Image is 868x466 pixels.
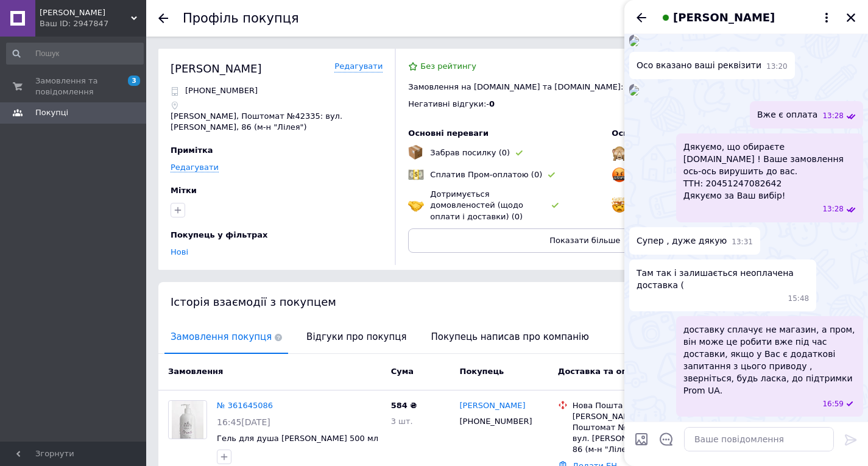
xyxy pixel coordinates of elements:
[573,400,663,411] div: Нова Пошта
[658,431,674,447] button: Відкрити шаблони відповідей
[171,111,383,133] p: [PERSON_NAME], Поштомат №42335: вул. [PERSON_NAME], 86 (м-н "Лілея")
[408,99,489,108] span: Негативні відгуки: -
[460,400,526,412] a: [PERSON_NAME]
[673,10,775,26] span: [PERSON_NAME]
[552,203,559,208] img: rating-tag-type
[430,148,510,157] span: Забрав посилку (0)
[822,111,844,121] span: 13:28 12.09.2025
[658,10,834,26] button: [PERSON_NAME]
[183,11,299,26] h1: Профіль покупця
[6,43,144,65] input: Пошук
[637,59,761,72] span: Осо вказано ваші реквізити
[334,61,383,72] a: Редагувати
[425,322,595,353] span: Покупець написав про компанію
[35,76,113,97] span: Замовлення та повідомлення
[185,85,258,96] p: [PHONE_NUMBER]
[683,323,856,397] span: доставку сплачує не магазин, а пром, він може це робити вже під час доставки, якщо у Вас є додатк...
[573,411,663,456] div: [PERSON_NAME], Поштомат №42335: вул. [PERSON_NAME], 86 (м-н "Лілея")
[683,141,856,202] span: Дякуємо, що обираєте [DOMAIN_NAME] ! Ваше замовлення ось-ось вирушить до вас. ТТН: 20451247082642...
[732,237,753,247] span: 13:31 12.09.2025
[171,61,262,76] div: [PERSON_NAME]
[171,146,213,155] span: Примітка
[460,367,504,376] span: Покупець
[40,7,131,18] span: Johnny Hair
[516,150,523,156] img: rating-tag-type
[171,230,379,241] div: Покупець у фільтрах
[822,399,844,409] span: 16:59 12.09.2025
[757,108,817,121] span: Вже є оплата
[217,417,270,427] span: 16:45[DATE]
[408,82,748,91] span: Замовлення на [DOMAIN_NAME] та [DOMAIN_NAME]: успішні за 12 міс - , всього -
[822,204,844,214] span: 13:28 12.09.2025
[171,247,188,256] a: Нові
[634,10,649,25] button: Назад
[549,236,620,245] span: Показати більше
[408,228,761,253] button: Показати більше
[457,414,535,429] div: [PHONE_NUMBER]
[391,417,413,426] span: 3 шт.
[128,76,140,86] span: 3
[158,13,168,23] div: Повернутися назад
[168,400,207,439] a: Фото товару
[35,107,68,118] span: Покупці
[217,434,378,443] a: Гель для душа [PERSON_NAME] 500 мл
[40,18,146,29] div: Ваш ID: 2947847
[430,170,542,179] span: Сплатив Пром-оплатою (0)
[420,62,476,71] span: Без рейтингу
[217,401,273,410] a: № 361645086
[408,145,423,160] img: emoji
[489,99,495,108] span: 0
[430,189,523,221] span: Дотримується домовленостей (щодо оплати і доставки) (0)
[408,197,424,213] img: emoji
[766,62,788,72] span: 13:20 12.09.2025
[548,172,555,178] img: rating-tag-type
[168,367,223,376] span: Замовлення
[408,167,424,183] img: emoji
[844,10,858,25] button: Закрити
[171,186,197,195] span: Мітки
[408,129,489,138] span: Основні переваги
[637,235,727,247] span: Супер , дуже дякую
[629,37,639,46] img: 468798cc-7f50-498a-8c51-5fb18daa4f2a_w500_h500
[612,167,627,183] img: emoji
[300,322,412,353] span: Відгуки про покупця
[612,145,627,161] img: emoji
[612,129,692,138] span: Основні недоліки
[612,197,627,213] img: emoji
[391,401,417,410] span: 584 ₴
[558,367,648,376] span: Доставка та оплата
[171,295,336,308] span: Історія взаємодії з покупцем
[629,86,639,96] img: 56476c30-f5ba-49bb-b0f9-b79f271fba3e_w500_h500
[391,367,414,376] span: Cума
[172,401,203,439] img: Фото товару
[164,322,288,353] span: Замовлення покупця
[788,294,810,304] span: 15:48 12.09.2025
[171,163,219,172] a: Редагувати
[637,267,809,291] span: Там так і залишається неоплачена доставка (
